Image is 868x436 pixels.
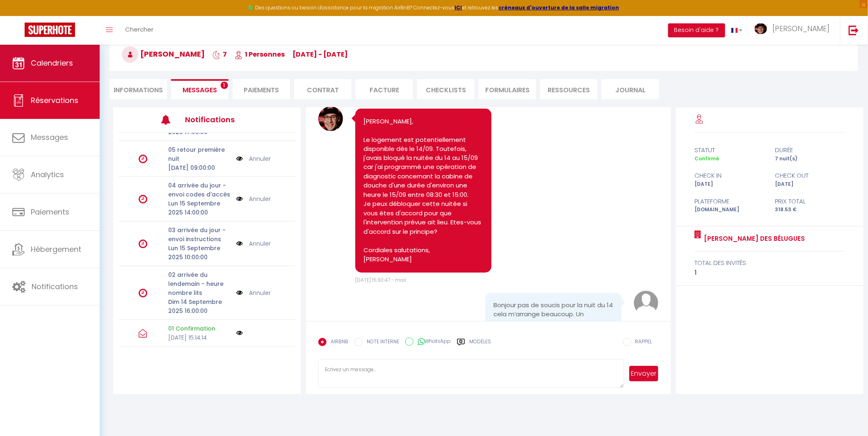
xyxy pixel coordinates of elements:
div: 1 [695,268,845,278]
img: NO IMAGE [236,154,243,163]
p: [DATE] 15:14:14 [168,333,231,342]
a: ... [PERSON_NAME] [749,16,840,45]
div: [DATE] [689,180,770,188]
li: CHECKLISTS [417,79,475,99]
p: Dim 14 Septembre 2025 16:00:00 [168,297,231,315]
a: Annuler [249,288,271,297]
a: [PERSON_NAME] des Bélugues [701,234,805,244]
a: Annuler [249,194,271,203]
span: Confirmé [695,155,720,162]
div: durée [770,145,850,155]
div: Plateforme [689,196,770,206]
div: 318.53 € [770,206,850,214]
h3: Notifications [185,110,259,129]
span: 1 [221,82,228,89]
span: 1 Personnes [235,50,285,59]
p: Lun 15 Septembre 2025 10:00:00 [168,244,231,262]
a: ICI [455,4,462,11]
button: Envoyer [629,366,658,381]
span: Analytics [31,169,64,180]
div: [DATE] [770,180,850,188]
span: Messages [31,132,68,142]
li: Informations [110,79,167,99]
p: 04 arrivée du jour - envoi codes d'accès [168,181,231,199]
img: 17024677876402.jpg [318,107,343,131]
p: Lun 15 Septembre 2025 14:00:00 [168,199,231,217]
div: Prix total [770,196,850,206]
span: [DATE] - [DATE] [292,50,348,59]
label: WhatsApp [413,338,451,347]
span: Hébergement [31,244,81,254]
label: NOTE INTERNE [363,338,399,347]
span: [DATE] 15:30:47 - mail [355,277,406,284]
span: Paiements [31,207,69,217]
p: 02 arrivée du lendemain - heure nombre lits [168,270,231,297]
pre: Bonjour pas de soucis pour la nuit du 14 cela m’arrange beaucoup. Un paiement en liquide pour cet... [493,301,613,338]
p: 03 arrivée du jour - envoi instructions [168,226,231,244]
label: Modèles [469,338,491,352]
p: 01 Confirmation [168,324,231,333]
label: RAPPEL [631,338,652,347]
button: Ouvrir le widget de chat LiveChat [7,3,31,28]
p: [DATE] 09:00:00 [168,163,231,172]
span: Chercher [125,25,153,34]
pre: [PERSON_NAME], Le logement est potentiellement disponible dès le 14/09. Toutefois, j'avais bloqué... [363,117,483,265]
img: logout [849,25,859,35]
img: NO IMAGE [236,194,243,203]
a: créneaux d'ouverture de la salle migration [499,4,619,11]
p: 05 retour première nuit [168,145,231,163]
a: Chercher [119,16,160,45]
span: [PERSON_NAME] [122,49,205,59]
li: Journal [602,79,659,99]
li: Paiements [233,79,290,99]
span: 7 [212,50,227,59]
img: ... [755,23,767,34]
a: Annuler [249,154,271,163]
div: check out [770,171,850,180]
li: FORMULAIRES [479,79,536,99]
label: AIRBNB [327,338,348,347]
div: check in [689,171,770,180]
div: total des invités [695,258,845,268]
span: Calendriers [31,58,73,68]
div: 7 nuit(s) [770,155,850,163]
span: Notifications [32,281,78,292]
img: NO IMAGE [236,239,243,248]
div: statut [689,145,770,155]
img: NO IMAGE [236,288,243,297]
span: Réservations [31,95,78,105]
img: avatar.png [634,291,658,315]
a: Annuler [249,239,271,248]
span: [PERSON_NAME] [772,23,830,34]
li: Facture [356,79,413,99]
span: Messages [183,85,217,95]
div: [DOMAIN_NAME] [689,206,770,214]
img: Super Booking [25,23,75,37]
img: NO IMAGE [236,330,243,336]
li: Contrat [294,79,352,99]
li: Ressources [540,79,598,99]
button: Besoin d'aide ? [668,23,725,37]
